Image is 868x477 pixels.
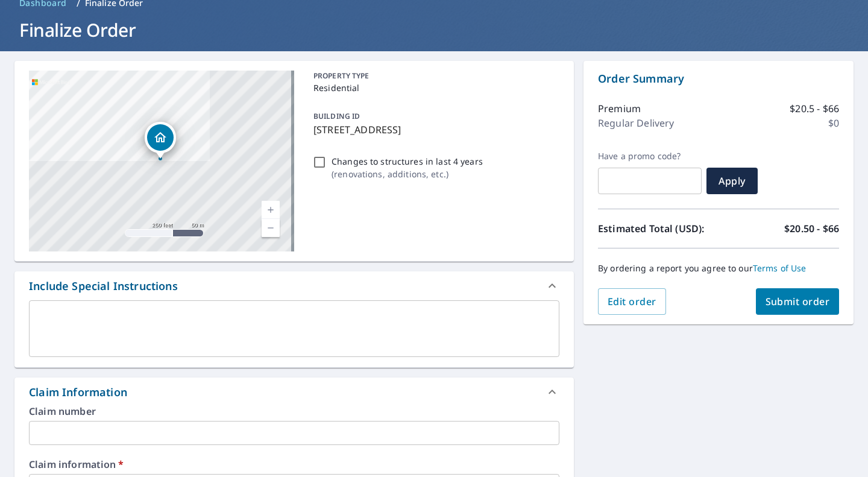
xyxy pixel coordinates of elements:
[598,263,839,274] p: By ordering a report you agree to our
[313,111,360,121] p: BUILDING ID
[313,122,555,137] p: [STREET_ADDRESS]
[145,122,176,159] div: Dropped pin, building 1, Residential property, 292 Crepe Myrtle Trl Hot Springs Village, AR 71909
[598,151,702,162] label: Have a promo code?
[262,219,280,237] a: Current Level 17, Zoom Out
[29,278,178,294] div: Include Special Instructions
[766,295,830,308] span: Submit order
[828,116,839,130] p: $0
[29,460,559,469] label: Claim information
[706,168,758,194] button: Apply
[29,384,127,400] div: Claim Information
[332,168,483,180] p: ( renovations, additions, etc. )
[784,221,839,236] p: $20.50 - $66
[598,101,641,116] p: Premium
[598,288,666,315] button: Edit order
[790,101,839,116] p: $20.5 - $66
[14,17,854,42] h1: Finalize Order
[716,174,748,188] span: Apply
[598,116,674,130] p: Regular Delivery
[262,201,280,219] a: Current Level 17, Zoom In
[14,377,574,406] div: Claim Information
[313,81,555,94] p: Residential
[313,71,555,81] p: PROPERTY TYPE
[753,262,807,274] a: Terms of Use
[332,155,483,168] p: Changes to structures in last 4 years
[608,295,656,308] span: Edit order
[756,288,840,315] button: Submit order
[14,271,574,300] div: Include Special Instructions
[598,221,719,236] p: Estimated Total (USD):
[29,406,559,416] label: Claim number
[598,71,839,87] p: Order Summary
